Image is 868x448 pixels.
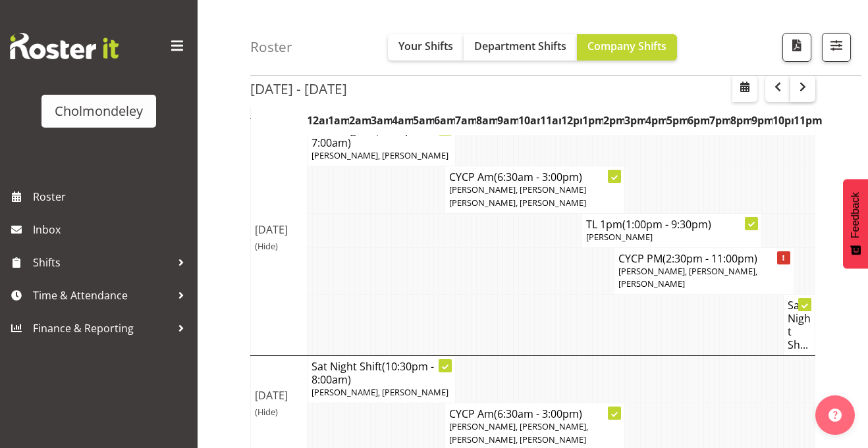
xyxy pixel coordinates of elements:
th: 7pm [709,105,730,136]
span: [PERSON_NAME], [PERSON_NAME] [312,386,448,398]
span: (10:30pm - 8:00am) [312,359,434,387]
span: Your Shifts [398,39,453,53]
span: [PERSON_NAME], [PERSON_NAME] [312,149,448,161]
span: (Hide) [255,240,278,252]
h4: TL 1pm [586,218,757,231]
span: (6:30am - 3:00pm) [494,170,582,184]
h4: CYCP Am [449,407,620,420]
th: 5am [413,105,434,136]
span: [PERSON_NAME], [PERSON_NAME], [PERSON_NAME] [618,265,757,289]
th: 4am [392,105,413,136]
th: 6pm [688,105,709,136]
th: 10am [518,105,539,136]
img: help-xxl-2.png [828,409,842,422]
th: 8pm [730,105,751,136]
button: Filter Shifts [822,33,851,62]
span: [PERSON_NAME] [586,231,653,243]
th: 12pm [561,105,582,136]
span: [PERSON_NAME], [PERSON_NAME], [PERSON_NAME], [PERSON_NAME] [449,420,588,445]
th: 3pm [624,105,645,136]
h4: CYCP Am [449,170,620,184]
span: Shifts [33,253,171,272]
span: (2:30pm - 11:00pm) [663,251,757,266]
span: Feedback [850,192,861,238]
span: (Hide) [255,406,278,418]
div: Cholmondeley [55,101,143,121]
th: 5pm [666,105,688,136]
span: Roster [33,187,191,207]
h4: CYCP PM [618,252,790,265]
th: 1am [328,105,349,136]
th: 3am [371,105,392,136]
span: Finance & Reporting [33,318,171,338]
th: 11am [540,105,561,136]
img: Rosterit website logo [10,33,119,59]
th: 12am [307,105,328,136]
span: Department Shifts [474,39,566,53]
th: 8am [476,105,497,136]
span: Inbox [33,220,191,239]
h4: Sat Night Sh... [788,299,811,351]
button: Feedback - Show survey [843,179,868,268]
h4: Roster [250,39,292,55]
th: 11pm [794,105,815,136]
button: Your Shifts [388,34,464,61]
span: Company Shifts [587,39,666,53]
h2: [DATE] - [DATE] [250,80,347,97]
button: Download a PDF of the roster according to the set date range. [782,33,811,62]
button: Company Shifts [577,34,677,61]
th: 2am [349,105,370,136]
button: Department Shifts [464,34,577,61]
td: [DATE] [251,119,308,356]
th: 9am [497,105,518,136]
span: [PERSON_NAME], [PERSON_NAME] [PERSON_NAME], [PERSON_NAME] [449,184,586,208]
span: (6:30am - 3:00pm) [494,407,582,421]
th: 2pm [603,105,624,136]
span: Time & Attendance [33,286,171,305]
th: 6am [434,105,455,136]
span: (1:00pm - 9:30pm) [622,217,711,232]
th: 7am [455,105,476,136]
th: 10pm [773,105,794,136]
h4: CYCP Night 3 [312,123,451,149]
span: (10:30pm - 7:00am) [312,122,427,150]
h4: Sat Night Shift [312,360,451,386]
th: 4pm [645,105,666,136]
th: 1pm [582,105,603,136]
button: Select a specific date within the roster. [732,76,757,102]
th: 9pm [751,105,773,136]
